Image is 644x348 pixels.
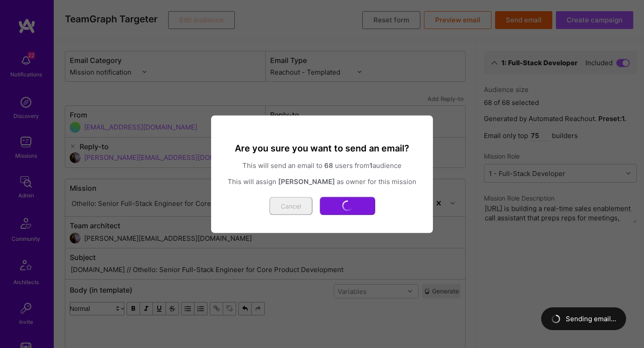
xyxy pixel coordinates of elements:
strong: 68 [324,161,333,169]
div: modal [211,115,433,233]
h3: Are you sure you want to send an email? [222,142,422,154]
span: Sending email... [566,314,616,323]
button: Cancel [269,197,313,215]
img: loading [551,314,560,323]
strong: 1 [369,161,373,169]
p: This will send an email to users from audience [222,160,422,170]
strong: [PERSON_NAME] [278,177,335,185]
p: This will assign as owner for this mission [222,176,422,186]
